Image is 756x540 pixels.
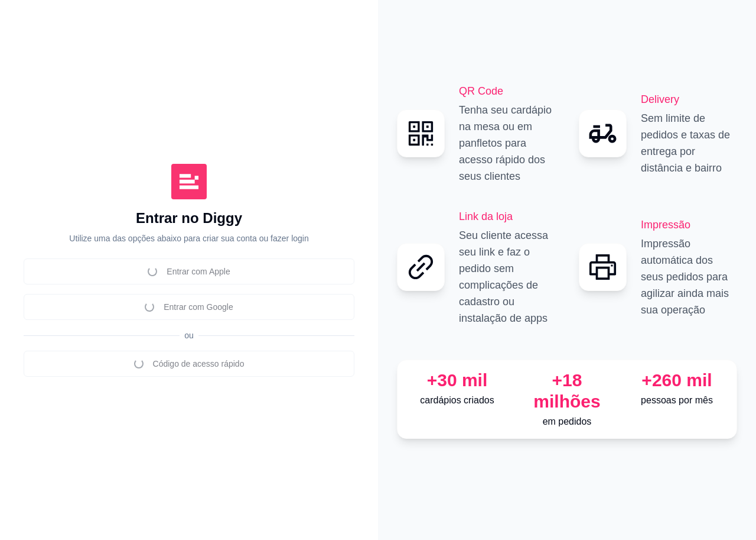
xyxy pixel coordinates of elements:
[407,370,507,391] div: +30 mil
[641,216,737,233] h2: Impressão
[459,227,555,326] p: Seu cliente acessa seu link e faz o pedido sem complicações de cadastro ou instalação de apps
[459,102,555,185] p: Tenha seu cardápio na mesa ou em panfletos para acesso rápido dos seus clientes
[641,235,737,318] p: Impressão automática dos seus pedidos para agilizar ainda mais sua operação
[641,110,737,176] p: Sem limite de pedidos e taxas de entrega por distância e bairro
[517,415,617,429] p: em pedidos
[136,209,242,228] h1: Entrar no Diggy
[180,331,198,340] span: ou
[69,232,308,244] p: Utilize uma das opções abaixo para criar sua conta ou fazer login
[627,393,727,408] p: pessoas por mês
[459,208,555,225] h2: Link da loja
[407,393,507,408] p: cardápios criados
[641,91,737,108] h2: Delivery
[459,83,555,99] h2: QR Code
[171,164,207,199] img: Diggy
[517,370,617,412] div: +18 milhões
[627,370,727,391] div: +260 mil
